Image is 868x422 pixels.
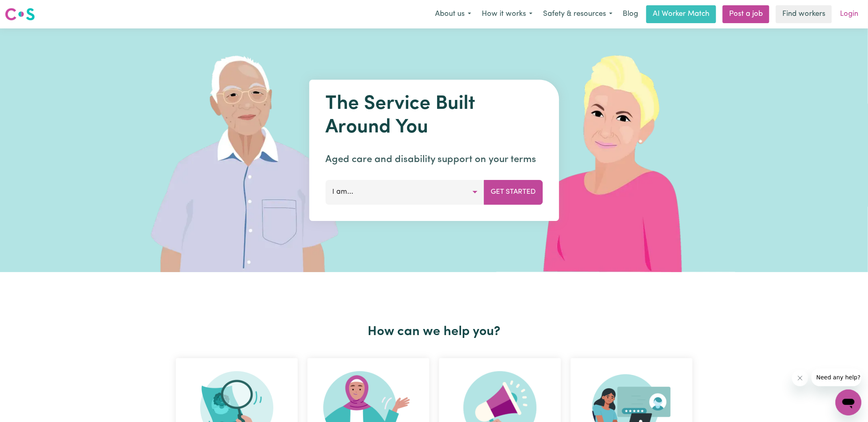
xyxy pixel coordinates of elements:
button: About us [430,6,476,23]
iframe: Button to launch messaging window [836,390,862,416]
iframe: Message from company [812,368,862,386]
a: Login [835,5,863,23]
a: AI Worker Match [646,5,716,23]
button: How it works [476,6,538,23]
a: Careseekers logo [5,5,35,24]
p: Aged care and disability support on your terms [325,152,543,167]
button: I am... [325,180,484,204]
button: Safety & resources [538,6,618,23]
img: Careseekers logo [5,7,35,22]
button: Get Started [484,180,543,204]
h1: The Service Built Around You [325,93,543,139]
a: Post a job [723,5,769,23]
a: Blog [618,5,643,23]
iframe: Close message [792,370,808,386]
h2: How can we help you? [171,324,697,340]
a: Find workers [776,5,832,23]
